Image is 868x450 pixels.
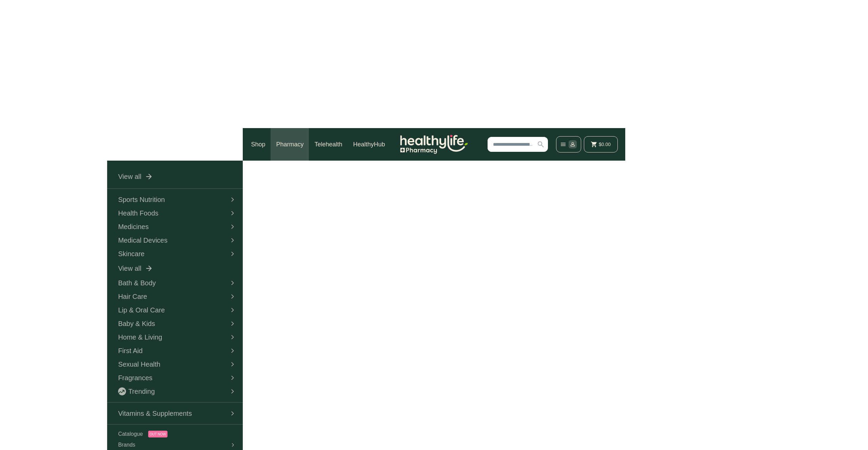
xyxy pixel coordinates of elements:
[113,317,243,330] button: Baby & Kids
[118,347,142,355] div: First Aid
[118,320,155,328] div: Baby & Kids
[118,333,162,341] div: Home & Living
[118,250,144,258] div: Skincare
[584,136,618,152] button: $0.00
[599,140,611,148] span: $0.00
[113,407,243,420] button: Vitamins & Supplements
[148,431,167,437] span: out now
[118,360,160,368] div: Sexual Health
[309,128,348,161] li: Telehealth
[113,193,243,206] button: Sports Nutrition
[118,196,165,204] div: Sports Nutrition
[113,206,243,220] button: Health Foods
[118,387,155,395] div: Trending
[113,371,243,385] button: Fragrances
[113,290,243,303] button: Hair Care
[113,330,243,344] button: Home & Living
[243,128,271,161] li: Shop
[118,292,147,301] div: Hair Care
[118,306,165,314] div: Lip & Oral Care
[113,357,243,371] button: Sexual Health
[118,236,167,244] div: Medical Devices
[118,430,235,438] div: Catalogue
[118,374,152,382] div: Fragrances
[113,233,243,247] button: Medical Devices
[113,344,243,357] button: First Aid
[271,128,309,161] li: Pharmacy
[113,169,243,184] a: View all
[113,385,243,398] button: Trending
[118,209,158,217] div: Health Foods
[118,223,149,231] div: Medicines
[118,279,156,287] div: Bath & Body
[113,261,243,276] a: View all
[113,247,243,261] button: Skincare
[113,303,243,317] button: Lip & Oral Care
[113,276,243,290] button: Bath & Body
[118,409,192,417] div: Vitamins & Supplements
[118,441,135,449] div: Brands
[348,128,391,161] li: HealthyHub
[113,220,243,233] button: Medicines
